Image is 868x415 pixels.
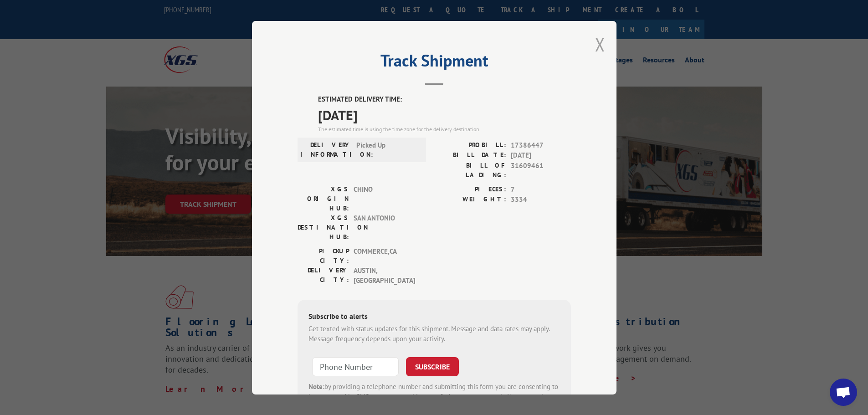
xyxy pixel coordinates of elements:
span: Picked Up [356,140,418,159]
span: 7 [511,184,571,195]
label: ESTIMATED DELIVERY TIME: [318,94,571,105]
label: PIECES: [434,184,506,195]
label: DELIVERY CITY: [298,265,349,286]
div: by providing a telephone number and submitting this form you are consenting to be contacted by SM... [308,381,560,412]
label: XGS ORIGIN HUB: [298,184,349,213]
div: Open chat [830,379,857,406]
span: [DATE] [511,150,571,161]
button: Close modal [595,32,605,56]
button: SUBSCRIBE [406,357,459,376]
span: CHINO [354,184,415,213]
label: WEIGHT: [434,195,506,205]
span: 17386447 [511,140,571,150]
div: The estimated time is using the time zone for the delivery destination. [318,125,571,133]
label: PROBILL: [434,140,506,150]
label: BILL DATE: [434,150,506,161]
label: PICKUP CITY: [298,246,349,265]
span: 3334 [511,195,571,205]
div: Get texted with status updates for this shipment. Message and data rates may apply. Message frequ... [308,323,560,344]
div: Subscribe to alerts [308,310,560,323]
span: 31609461 [511,160,571,179]
strong: Note: [308,382,324,390]
label: XGS DESTINATION HUB: [298,213,349,241]
input: Phone Number [312,357,399,376]
label: BILL OF LADING: [434,160,506,179]
span: SAN ANTONIO [354,213,415,241]
span: AUSTIN , [GEOGRAPHIC_DATA] [354,265,415,286]
label: DELIVERY INFORMATION: [300,140,352,159]
span: [DATE] [318,104,571,125]
span: COMMERCE , CA [354,246,415,265]
h2: Track Shipment [298,54,571,72]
